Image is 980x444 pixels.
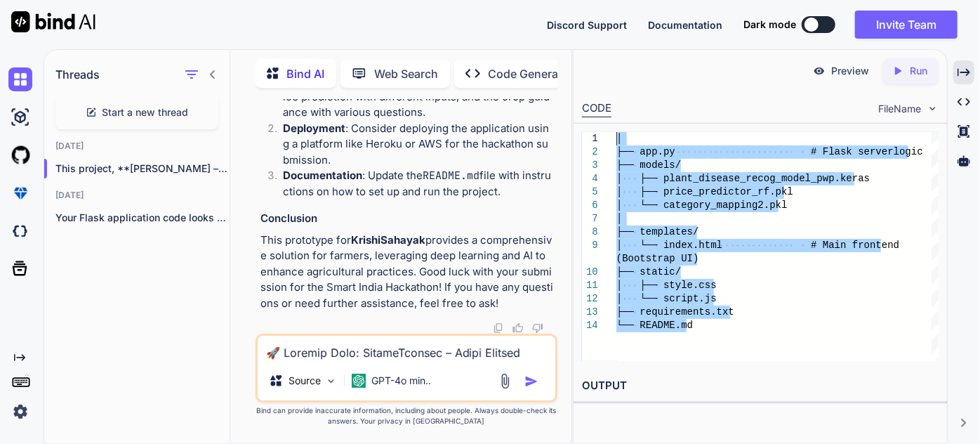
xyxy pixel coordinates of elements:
[497,373,513,389] img: attachment
[512,322,524,334] img: like
[927,103,939,115] img: chevron down
[616,200,788,211] span: │ └── category_mapping2.pkl
[894,146,923,157] span: logic
[55,162,230,176] p: This project, **[PERSON_NAME] – Smart Fa...
[616,240,899,251] span: │ └── index.html # Main frontend
[55,211,230,225] p: Your Flask application code looks mostly...
[616,159,681,171] span: ├── models/
[582,199,598,212] div: 6
[878,102,921,116] span: FileName
[616,173,870,184] span: │ ├── plant_disease_recog_model_pwp.keras
[261,211,555,227] h3: Conclusion
[616,320,693,331] span: └── README.md
[855,11,958,39] button: Invite Team
[261,233,555,312] p: This prototype for provides a comprehensive solution for farmers, leveraging deep learning and AI...
[743,18,796,32] span: Dark mode
[616,266,681,277] span: ├── static/
[582,292,598,306] div: 12
[616,280,717,291] span: │ ├── style.css
[423,169,480,183] code: README.md
[616,253,699,264] span: (Bootstrap UI)
[582,132,598,145] div: 1
[44,190,230,201] h2: [DATE]
[582,100,611,117] div: CODE
[284,122,346,135] strong: Deployment
[375,65,439,82] p: Web Search
[616,293,717,304] span: │ └── script.js
[8,105,32,129] img: ai-studio
[582,239,598,252] div: 9
[616,133,622,144] span: │
[8,400,32,424] img: settings
[102,105,189,119] span: Start a new thread
[272,168,555,200] li: : Update the file with instructions on how to set up and run the project.
[284,169,363,182] strong: Documentation
[352,374,366,388] img: GPT-4o mini
[582,159,598,172] div: 3
[648,19,722,31] span: Documentation
[8,67,32,91] img: chat
[910,64,927,78] p: Run
[325,375,337,387] img: Pick Models
[44,141,230,152] h2: [DATE]
[831,64,869,78] p: Preview
[272,121,555,169] li: : Consider deploying the application using a platform like Heroku or AWS for the hackathon submis...
[524,374,538,388] img: icon
[582,319,598,332] div: 14
[287,65,325,82] p: Bind AI
[532,322,543,334] img: dislike
[8,181,32,205] img: premium
[55,66,100,83] h1: Threads
[582,279,598,292] div: 11
[582,145,598,159] div: 2
[616,186,793,197] span: │ ├── price_predictor_rf.pkl
[582,306,598,319] div: 13
[616,306,734,318] span: ├── requirements.txt
[8,143,32,167] img: githubLight
[547,19,627,31] span: Discord Support
[371,374,431,388] p: GPT-4o min..
[582,185,598,199] div: 5
[11,11,95,32] img: Bind AI
[489,65,574,82] p: Code Generator
[8,219,32,243] img: darkCloudIdeIcon
[616,146,894,157] span: ├── app.py # Flask server
[813,65,826,77] img: preview
[493,322,504,334] img: copy
[582,172,598,185] div: 4
[582,226,598,239] div: 8
[582,212,598,226] div: 7
[574,370,947,403] h2: OUTPUT
[616,226,699,237] span: ├── templates/
[616,213,622,224] span: │
[547,18,627,32] button: Discord Support
[289,374,321,388] p: Source
[582,266,598,279] div: 10
[352,233,426,247] strong: KrishiSahayak
[256,405,558,426] p: Bind can provide inaccurate information, including about people. Always double-check its answers....
[648,18,722,32] button: Documentation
